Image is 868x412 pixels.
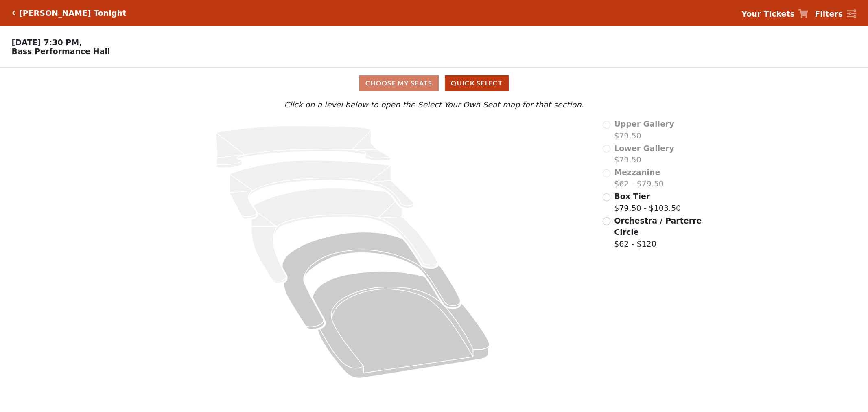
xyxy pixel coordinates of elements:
[614,144,674,153] span: Lower Gallery
[19,9,126,18] h5: [PERSON_NAME] Tonight
[614,191,681,214] label: $79.50 - $103.50
[815,9,843,18] strong: Filters
[741,8,808,20] a: Your Tickets
[614,215,703,250] label: $62 - $120
[614,142,674,166] label: $79.50
[614,167,664,190] label: $62 - $79.50
[815,8,856,20] a: Filters
[216,126,390,168] path: Upper Gallery - Seats Available: 0
[614,168,660,177] span: Mezzanine
[114,99,754,111] p: Click on a level below to open the Select Your Own Seat map for that section.
[614,192,650,201] span: Box Tier
[12,10,15,16] a: Click here to go back to filters
[741,9,795,18] strong: Your Tickets
[614,216,702,237] span: Orchestra / Parterre Circle
[313,271,490,378] path: Orchestra / Parterre Circle - Seats Available: 505
[614,118,674,141] label: $79.50
[445,75,509,91] button: Quick Select
[614,119,674,128] span: Upper Gallery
